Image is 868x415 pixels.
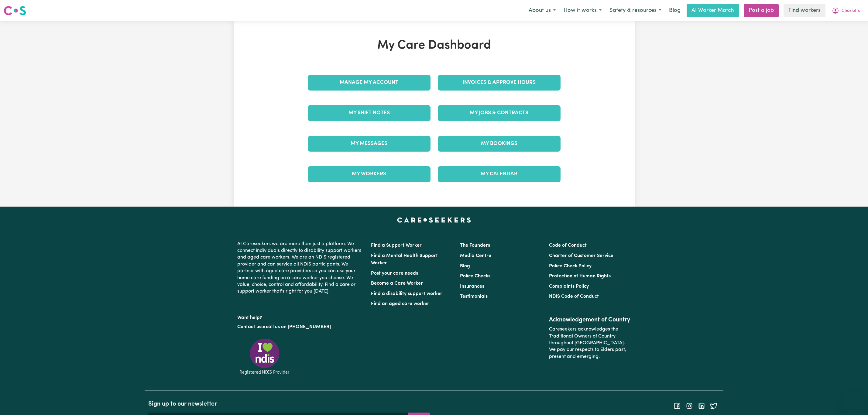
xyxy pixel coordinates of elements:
p: Want help? [237,312,364,321]
a: The Founders [460,243,490,248]
a: call us on [PHONE_NUMBER] [266,324,331,329]
a: Insurances [460,284,484,289]
p: At Careseekers we are more than just a platform. We connect individuals directly to disability su... [237,238,364,297]
a: My Messages [308,136,431,152]
a: Blog [460,264,470,269]
a: My Jobs & Contracts [438,105,561,121]
a: Police Checks [460,274,490,279]
a: NDIS Code of Conduct [549,294,599,299]
a: Manage My Account [308,75,431,91]
a: Find a Mental Health Support Worker [371,253,438,266]
img: Careseekers logo [4,5,26,16]
a: Find workers [784,4,825,17]
a: My Shift Notes [308,105,431,121]
a: Charter of Customer Service [549,253,613,258]
a: Media Centre [460,253,491,258]
a: Post a job [744,4,779,17]
a: My Calendar [438,166,561,182]
a: Careseekers logo [4,4,26,18]
a: Follow Careseekers on LinkedIn [698,403,705,408]
h2: Acknowledgement of Country [549,316,631,324]
a: Follow Careseekers on Instagram [686,403,693,408]
a: Follow Careseekers on Facebook [674,403,681,408]
button: About us [525,4,560,17]
iframe: Button to launch messaging window, conversation in progress [844,391,863,410]
a: Complaints Policy [549,284,589,289]
a: Invoices & Approve Hours [438,75,561,91]
a: Find an aged care worker [371,301,429,306]
a: Contact us [237,324,261,329]
button: My Account [828,4,864,17]
a: Post your care needs [371,271,418,276]
a: AI Worker Match [687,4,739,17]
h1: My Care Dashboard [304,38,564,53]
button: How it works [560,4,606,17]
a: Careseekers home page [397,218,471,222]
a: Blog [665,4,684,17]
p: Careseekers acknowledges the Traditional Owners of Country throughout [GEOGRAPHIC_DATA]. We pay o... [549,324,631,362]
a: Find a disability support worker [371,291,442,296]
a: My Workers [308,166,431,182]
p: or [237,321,364,333]
a: Follow Careseekers on Twitter [710,403,717,408]
a: Police Check Policy [549,264,592,269]
h2: Sign up to our newsletter [148,400,430,408]
a: Become a Care Worker [371,281,423,286]
button: Safety & resources [606,4,665,17]
a: Testimonials [460,294,488,299]
span: Charlotte [842,8,860,14]
a: My Bookings [438,136,561,152]
img: Registered NDIS provider [237,338,292,376]
a: Protection of Human Rights [549,274,611,279]
a: Code of Conduct [549,243,587,248]
a: Find a Support Worker [371,243,422,248]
